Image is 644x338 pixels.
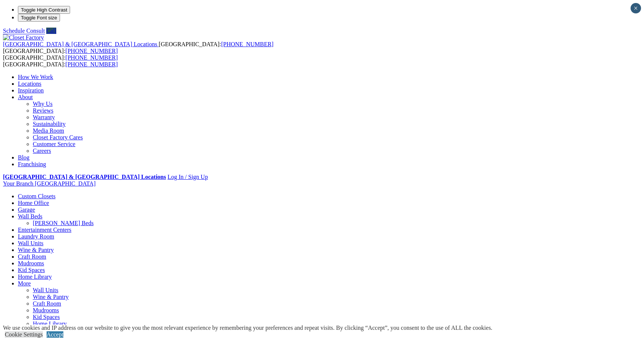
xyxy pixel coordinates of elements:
a: Garage [18,206,35,213]
a: Careers [33,148,51,154]
a: Reviews [33,107,53,114]
a: About [18,94,33,100]
a: Media Room [33,127,64,134]
a: Locations [18,80,41,87]
a: How We Work [18,74,53,80]
a: Wall Units [33,287,58,293]
a: Blog [18,154,29,161]
a: Mudrooms [33,307,59,313]
button: Close [631,3,641,13]
a: Why Us [33,101,53,107]
a: Wine & Pantry [18,247,54,253]
a: Call [46,28,56,34]
a: Wall Units [18,240,43,246]
a: [PHONE_NUMBER] [221,41,273,47]
a: Home Library [18,274,52,280]
a: More menu text will display only on big screen [18,280,31,287]
a: Kid Spaces [18,267,45,273]
a: Mudrooms [18,260,44,266]
a: Cookie Settings [5,331,43,338]
a: [GEOGRAPHIC_DATA] & [GEOGRAPHIC_DATA] Locations [3,174,166,180]
a: Home Office [18,200,49,206]
button: Toggle Font size [18,14,60,22]
a: Closet Factory Cares [33,134,83,140]
a: Inspiration [18,87,44,94]
button: Toggle High Contrast [18,6,70,14]
a: Sustainability [33,121,66,127]
span: Toggle High Contrast [21,7,67,13]
span: [GEOGRAPHIC_DATA] [35,180,95,187]
a: Kid Spaces [33,314,60,320]
a: Custom Closets [18,193,56,199]
a: [PERSON_NAME] Beds [33,220,94,226]
a: Franchising [18,161,46,167]
a: Log In / Sign Up [167,174,208,180]
a: Your Branch [GEOGRAPHIC_DATA] [3,180,96,187]
a: Home Library [33,320,67,327]
div: We use cookies and IP address on our website to give you the most relevant experience by remember... [3,325,492,331]
a: Entertainment Centers [18,227,72,233]
a: [PHONE_NUMBER] [66,54,118,61]
a: Craft Room [33,300,61,307]
a: [PHONE_NUMBER] [66,61,118,67]
span: Your Branch [3,180,33,187]
span: [GEOGRAPHIC_DATA]: [GEOGRAPHIC_DATA]: [3,41,274,54]
a: Craft Room [18,253,46,260]
span: Toggle Font size [21,15,57,20]
a: Laundry Room [18,233,54,240]
a: Warranty [33,114,55,120]
a: Customer Service [33,141,75,147]
img: Closet Factory [3,34,44,41]
a: Accept [47,331,63,338]
a: [PHONE_NUMBER] [66,48,118,54]
span: [GEOGRAPHIC_DATA] & [GEOGRAPHIC_DATA] Locations [3,41,157,47]
a: Schedule Consult [3,28,45,34]
a: Wall Beds [18,213,42,219]
a: Wine & Pantry [33,294,69,300]
span: [GEOGRAPHIC_DATA]: [GEOGRAPHIC_DATA]: [3,54,118,67]
a: [GEOGRAPHIC_DATA] & [GEOGRAPHIC_DATA] Locations [3,41,159,47]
